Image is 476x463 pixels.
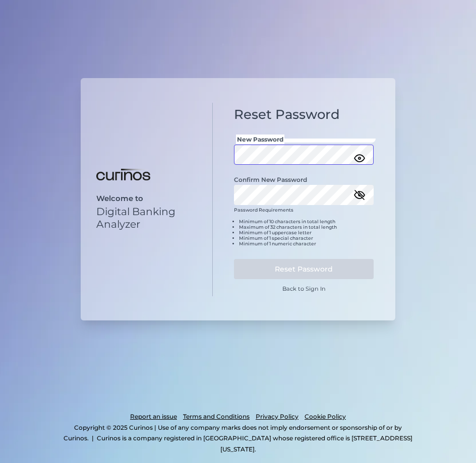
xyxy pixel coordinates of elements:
[234,176,307,183] label: Confirm New Password
[236,135,284,144] span: New Password
[239,219,374,224] li: Minimum of 10 characters in total length
[234,259,374,279] button: Reset Password
[234,207,374,254] div: Password Requirements
[305,411,346,422] a: Cookie Policy
[96,194,203,203] p: Welcome to
[97,434,412,453] p: Curinos is a company registered in [GEOGRAPHIC_DATA] whose registered office is [STREET_ADDRESS][...
[239,241,374,246] li: Minimum of 1 numeric character
[96,205,203,230] p: Digital Banking Analyzer
[130,411,177,422] a: Report an issue
[239,224,374,230] li: Maximum of 32 characters in total length
[234,107,374,122] h1: Reset Password
[256,411,299,422] a: Privacy Policy
[282,285,326,292] a: Back to Sign In
[64,424,402,442] p: Copyright © 2025 Curinos | Use of any company marks does not imply endorsement or sponsorship of ...
[239,235,374,241] li: Minimum of 1 special character
[239,230,374,235] li: Minimum of 1 uppercase letter
[96,169,150,181] img: Digital Banking Analyzer
[183,411,250,422] a: Terms and Conditions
